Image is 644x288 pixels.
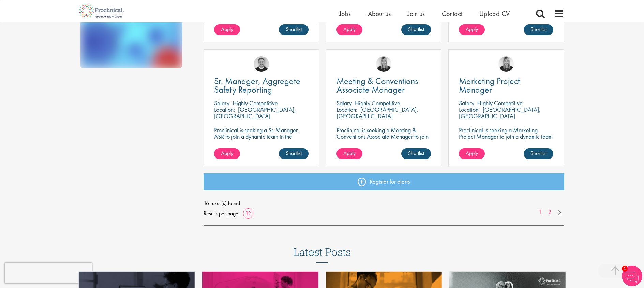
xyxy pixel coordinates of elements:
[336,77,431,94] a: Meeting & Conventions Associate Manager
[401,24,431,35] a: Shortlist
[336,127,431,146] p: Proclinical is seeking a Meeting & Conventions Associate Manager to join our client's team in [US...
[336,75,418,95] span: Meeting & Conventions Associate Manager
[535,208,545,216] a: 1
[214,127,309,146] p: Proclinical is seeking a Sr. Manager, ASR to join a dynamic team in the oncology and pharmaceutic...
[279,148,309,159] a: Shortlist
[459,127,553,153] p: Proclinical is seeking a Marketing Project Manager to join a dynamic team in [GEOGRAPHIC_DATA], [...
[622,266,628,272] span: 1
[294,246,351,263] h3: Latest Posts
[221,26,233,33] span: Apply
[401,148,431,159] a: Shortlist
[5,263,92,283] iframe: reCAPTCHA
[355,99,400,107] p: Highly Competitive
[459,99,474,107] span: Salary
[545,208,555,216] a: 2
[376,56,391,72] img: Janelle Jones
[343,150,356,157] span: Apply
[204,198,564,208] span: 16 result(s) found
[459,77,553,94] a: Marketing Project Manager
[204,208,238,219] span: Results per page
[336,106,418,120] p: [GEOGRAPHIC_DATA], [GEOGRAPHIC_DATA]
[214,106,296,120] p: [GEOGRAPHIC_DATA], [GEOGRAPHIC_DATA]
[204,173,564,190] a: Register for alerts
[336,148,362,159] a: Apply
[459,148,485,159] a: Apply
[479,9,510,18] a: Upload CV
[498,56,514,72] img: Janelle Jones
[221,150,233,157] span: Apply
[279,24,309,35] a: Shortlist
[524,24,553,35] a: Shortlist
[466,26,478,33] span: Apply
[214,148,240,159] a: Apply
[459,106,541,120] p: [GEOGRAPHIC_DATA], [GEOGRAPHIC_DATA]
[336,99,352,107] span: Salary
[243,210,253,217] a: 12
[459,75,520,95] span: Marketing Project Manager
[214,99,229,107] span: Salary
[336,106,357,113] span: Location:
[214,75,300,95] span: Sr. Manager, Aggregate Safety Reporting
[233,99,278,107] p: Highly Competitive
[254,56,269,72] img: Bo Forsen
[459,106,480,113] span: Location:
[466,150,478,157] span: Apply
[336,24,362,35] a: Apply
[442,9,462,18] a: Contact
[214,106,235,113] span: Location:
[459,24,485,35] a: Apply
[339,9,351,18] a: Jobs
[214,24,240,35] a: Apply
[343,26,356,33] span: Apply
[408,9,425,18] a: Join us
[477,99,523,107] p: Highly Competitive
[524,148,553,159] a: Shortlist
[214,77,309,94] a: Sr. Manager, Aggregate Safety Reporting
[368,9,391,18] a: About us
[622,266,642,286] img: Chatbot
